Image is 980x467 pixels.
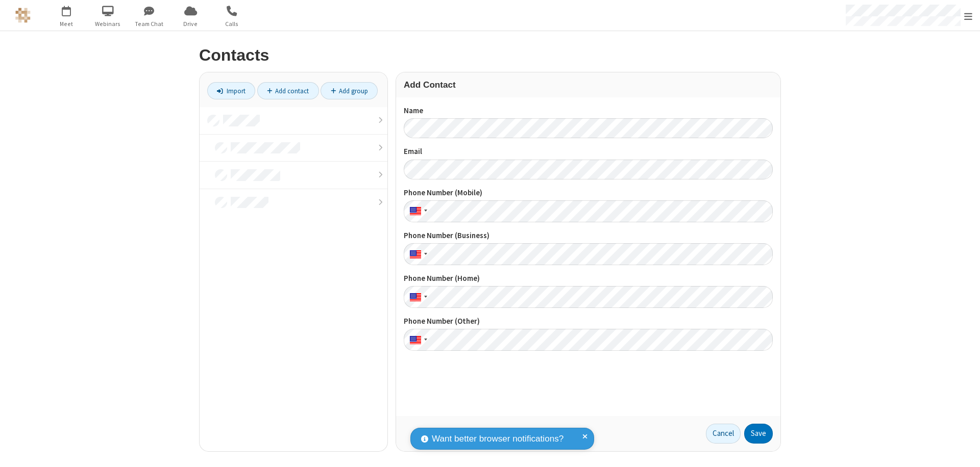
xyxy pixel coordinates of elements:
h2: Contacts [199,46,781,64]
a: Add contact [257,82,319,99]
span: Want better browser notifications? [432,432,563,446]
span: Team Chat [130,19,168,29]
span: Drive [171,19,210,29]
span: Meet [47,19,86,29]
label: Phone Number (Other) [404,316,773,327]
div: United States: + 1 [404,243,430,265]
div: United States: + 1 [404,329,430,351]
a: Cancel [706,424,741,444]
div: United States: + 1 [404,200,430,222]
div: United States: + 1 [404,286,430,308]
a: Import [207,82,255,99]
label: Email [404,146,773,158]
img: QA Selenium DO NOT DELETE OR CHANGE [15,8,31,23]
span: Calls [213,19,251,29]
h3: Add Contact [404,80,773,90]
label: Phone Number (Home) [404,273,773,284]
span: Webinars [89,19,127,29]
a: Add group [321,82,378,99]
label: Phone Number (Mobile) [404,187,773,199]
label: Name [404,105,773,117]
label: Phone Number (Business) [404,230,773,242]
button: Save [744,424,773,444]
